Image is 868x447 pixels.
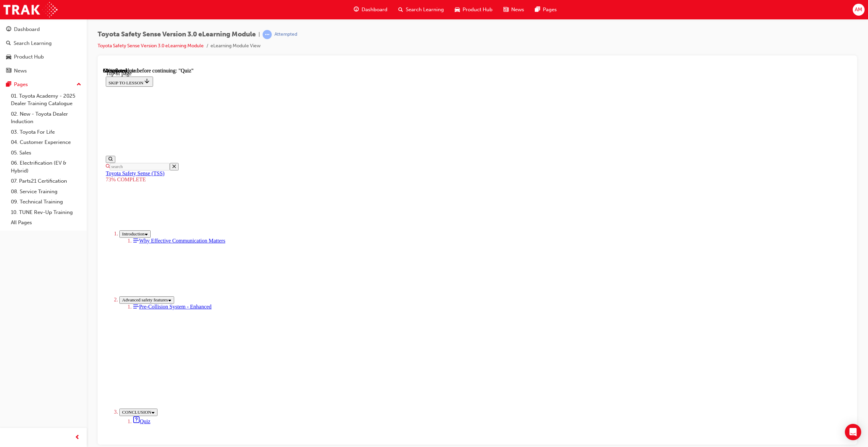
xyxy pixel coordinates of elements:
[98,31,256,38] span: Toyota Safety Sense Version 3.0 eLearning Module
[362,6,387,14] span: Dashboard
[3,9,50,19] button: SKIP TO LESSON
[503,5,508,14] span: news-icon
[3,37,84,50] a: Search Learning
[3,78,84,91] button: Pages
[16,341,54,348] button: Toggle section: CONCLUSION
[6,82,11,88] span: pages-icon
[6,54,11,60] span: car-icon
[5,13,47,18] span: SKIP TO LESSON
[8,158,84,176] a: 06. Electrification (EV & Hybrid)
[845,424,861,440] div: Open Intercom Messenger
[855,6,862,14] span: AM
[853,4,865,16] button: AM
[19,164,41,169] span: Introduction
[8,217,84,228] a: All Pages
[6,27,11,33] span: guage-icon
[8,91,84,109] a: 01. Toyota Academy - 2025 Dealer Training Catalogue
[75,433,80,442] span: prev-icon
[77,80,81,89] span: up-icon
[8,186,84,197] a: 08. Service Training
[535,5,540,14] span: pages-icon
[354,5,359,14] span: guage-icon
[3,2,57,17] img: Trak
[393,3,449,17] a: search-iconSearch Learning
[19,342,48,347] span: CONCLUSION
[263,30,272,39] span: learningRecordVerb_ATTEMPT-icon
[14,53,44,61] div: Product Hub
[67,95,76,103] button: Close the search form
[211,42,261,50] li: eLearning Module View
[8,207,84,218] a: 10. TUNE Rev-Up Training
[398,5,403,14] span: search-icon
[98,43,204,49] a: Toyota Safety Sense Version 3.0 eLearning Module
[8,197,84,207] a: 09. Technical Training
[8,127,84,137] a: 03. Toyota For Life
[8,137,84,148] a: 04. Customer Experience
[3,109,746,115] div: 73% COMPLETE
[3,22,84,78] button: DashboardSearch LearningProduct HubNews
[8,176,84,186] a: 07. Parts21 Certification
[8,148,84,158] a: 05. Sales
[6,68,11,74] span: news-icon
[8,109,84,127] a: 02. New - Toyota Dealer Induction
[530,3,562,17] a: pages-iconPages
[14,26,40,33] div: Dashboard
[3,103,62,109] a: Toyota Safety Sense (TSS)
[6,40,11,47] span: search-icon
[3,23,84,36] a: Dashboard
[14,39,52,47] div: Search Learning
[348,3,393,17] a: guage-iconDashboard
[7,95,67,103] input: Search
[16,163,48,170] button: Toggle section: Introduction
[16,229,71,236] button: Toggle section: Advanced safety features
[3,163,746,401] section: Course Outline
[406,6,444,14] span: Search Learning
[3,19,746,401] nav: Navigation menu
[274,31,297,38] div: Attempted
[3,88,12,95] button: Show search bar
[449,3,498,17] a: car-iconProduct Hub
[543,6,557,14] span: Pages
[3,65,84,77] a: News
[3,3,746,9] div: Top of page
[258,31,260,38] span: |
[3,51,84,63] a: Product Hub
[14,81,28,88] div: Pages
[14,67,27,75] div: News
[19,230,65,235] span: Advanced safety features
[455,5,460,14] span: car-icon
[463,6,493,14] span: Product Hub
[511,6,524,14] span: News
[498,3,530,17] a: news-iconNews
